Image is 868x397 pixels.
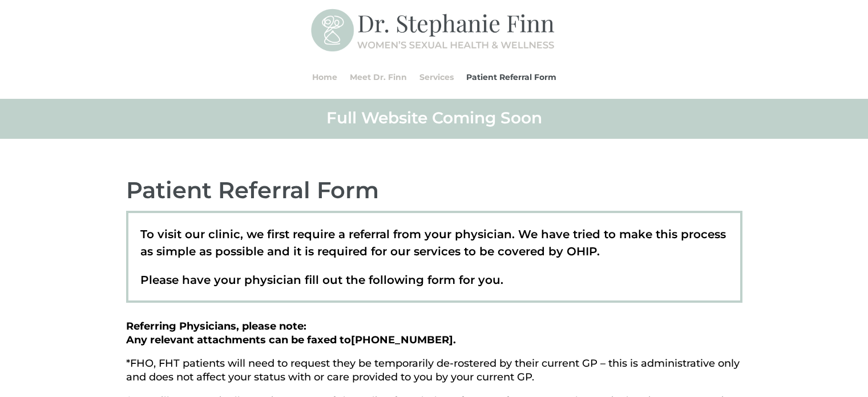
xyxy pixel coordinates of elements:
[419,55,454,99] a: Services
[351,334,453,346] span: [PHONE_NUMBER]
[126,107,742,134] h2: Full Website Coming Soon
[350,55,407,99] a: Meet Dr. Finn
[312,55,337,99] a: Home
[466,55,556,99] a: Patient Referral Form
[126,320,456,346] strong: Referring Physicians, please note: Any relevant attachments can be faxed to .
[140,226,728,271] p: To visit our clinic, we first require a referral from your physician. We have tried to make this ...
[140,271,728,288] p: Please have your physician fill out the following form for you.
[126,357,742,395] p: *FHO, FHT patients will need to request they be temporarily de-rostered by their current GP – thi...
[126,175,742,211] h2: Patient Referral Form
